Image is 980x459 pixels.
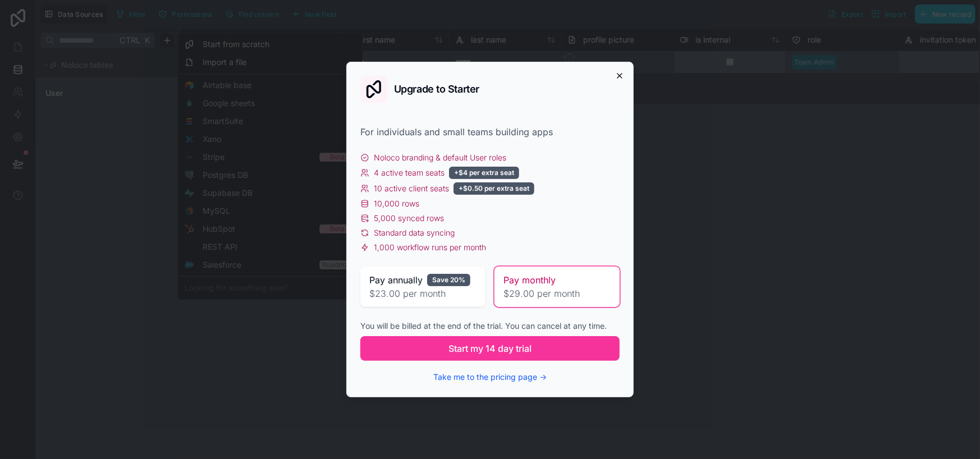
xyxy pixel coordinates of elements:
span: Standard data syncing [374,227,455,238]
span: Pay monthly [503,273,556,287]
span: 4 active team seats [374,167,445,178]
span: 1,000 workflow runs per month [374,242,486,253]
div: +$4 per extra seat [449,167,519,179]
div: +$0.50 per extra seat [454,182,534,195]
h2: Upgrade to Starter [394,84,479,94]
button: Take me to the pricing page → [433,371,547,383]
span: Start my 14 day trial [448,342,532,355]
span: 10 active client seats [374,183,449,194]
span: $23.00 per month [369,287,477,300]
span: 10,000 rows [374,198,419,209]
div: Save 20% [427,274,470,286]
div: For individuals and small teams building apps [360,125,620,139]
button: Start my 14 day trial [360,336,620,361]
span: $29.00 per month [503,287,611,300]
span: 5,000 synced rows [374,213,444,224]
span: Noloco branding & default User roles [374,152,506,163]
div: You will be billed at the end of the trial. You can cancel at any time. [360,320,620,332]
span: Pay annually [369,273,423,287]
button: Close [615,71,624,80]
